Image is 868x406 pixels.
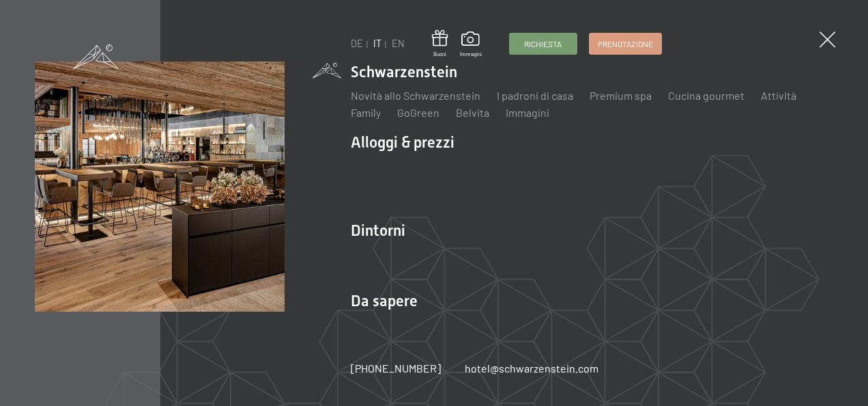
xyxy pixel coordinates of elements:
[351,89,480,102] a: Novità allo Schwarzenstein
[456,106,489,119] a: Belvita
[598,38,653,50] span: Prenotazione
[351,362,441,375] span: [PHONE_NUMBER]
[351,38,363,49] a: DE
[351,106,381,119] a: Family
[35,62,285,312] img: [Translate to Italienisch:]
[460,31,482,57] a: Immagini
[397,106,439,119] a: GoGreen
[668,89,744,102] a: Cucina gourmet
[465,361,598,376] a: hotel@schwarzenstein.com
[590,89,652,102] a: Premium spa
[524,38,562,50] span: Richiesta
[590,33,661,54] a: Prenotazione
[510,33,577,54] a: Richiesta
[761,89,796,102] a: Attività
[351,361,441,376] a: [PHONE_NUMBER]
[392,38,405,49] a: EN
[460,51,482,58] span: Immagini
[506,106,549,119] a: Immagini
[432,30,448,58] a: Buoni
[432,51,448,58] span: Buoni
[373,38,381,49] a: IT
[497,89,573,102] a: I padroni di casa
